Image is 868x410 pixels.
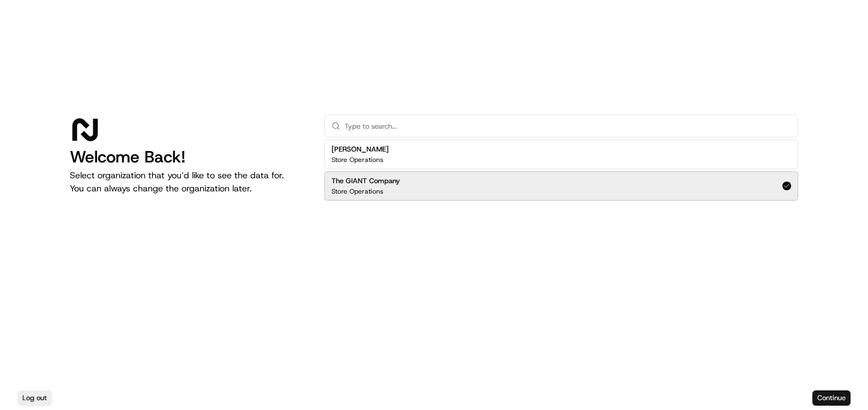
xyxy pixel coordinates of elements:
h1: Welcome Back! [70,147,307,167]
button: Continue [812,390,851,406]
div: Suggestions [324,137,798,203]
p: Select organization that you’d like to see the data for. You can always change the organization l... [70,169,307,195]
h2: The GIANT Company [331,176,400,186]
p: Store Operations [331,187,383,196]
button: Log out [17,390,52,406]
input: Type to search... [345,115,791,137]
h2: [PERSON_NAME] [331,144,389,154]
p: Store Operations [331,155,383,164]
